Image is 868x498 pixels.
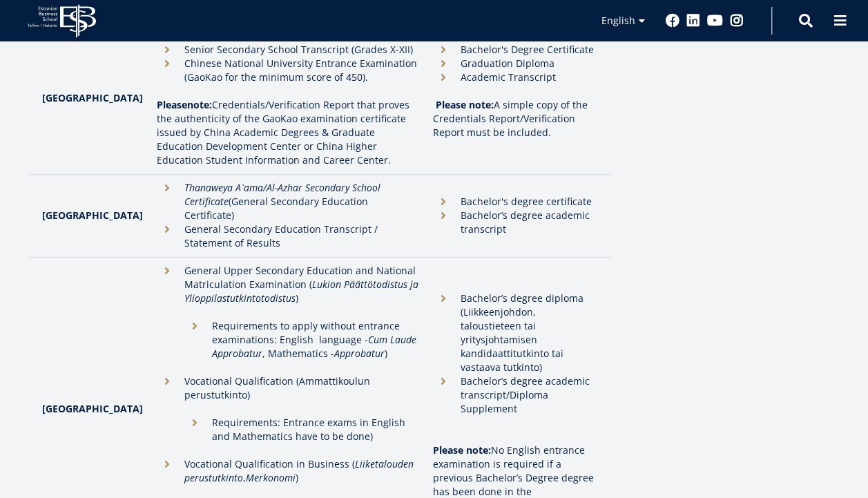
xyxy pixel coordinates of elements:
strong: note: [187,98,212,111]
li: Chinese National University Entrance Examination (GaoKao for the minimum score of 450). [157,57,419,84]
em: Approbatur [334,347,385,360]
strong: [GEOGRAPHIC_DATA] [42,91,143,104]
em: Thanaweya A`ama/Al-Azhar Secondary School Certificate [184,181,380,208]
li: Senior Secondary School Transcript (Grades X-XII) [157,43,419,57]
em: Cum Laude Approbatur [212,333,416,360]
p: Credentials/Verification Report that proves the authenticity of the GaoKao examination certificat... [157,98,419,167]
p: ​​​​​​​ [461,416,599,430]
strong: [GEOGRAPHIC_DATA] [42,402,143,415]
li: (General Secondary Education Certificate) [157,181,419,222]
p: Vocational Qualification in Business ( , ) [184,457,419,485]
strong: Please note: [433,443,491,457]
strong: Please note: [436,98,494,111]
em: Lukion Päättötodistus ja Ylioppilastutkintotodistus [184,278,418,305]
strong: Please [157,98,187,111]
p: Requirements: Entrance exams in English and Mathematics have to be done) [212,416,419,457]
strong: [GEOGRAPHIC_DATA] [42,209,143,222]
p: A simple copy of the Credentials Report/Verification Report must be included. [433,98,599,140]
li: Graduation Diploma [433,57,599,70]
li: Academic Transcript [433,70,599,84]
a: Facebook [666,14,679,28]
li: Bachelor's degree certificate [433,195,599,209]
li: Bachelor's Degree Certificate [433,43,599,57]
em: Liiketalouden perustutkinto [184,457,414,484]
p: Requirements to apply without entrance examinations: English language - , Mathematics - ) [212,319,419,374]
a: Youtube [707,14,723,28]
a: Instagram [730,14,744,28]
p: Vocational Qualification (Ammattikoulun perustutkinto) [184,374,419,402]
a: Linkedin [686,14,700,28]
p: Bachelor’s degree diploma (Liikkeenjohdon, taloustieteen tai yritysjohtamisen kandidaattitutkinto... [461,291,599,374]
p: General Upper Secondary Education and National Matriculation Examination ( ) [184,264,419,305]
em: Merkonomi [246,471,296,484]
li: General Secondary Education Transcript / Statement of Results [157,222,419,250]
p: Bachelor’s degree academic transcript/Diploma Supplement [461,374,599,416]
li: Bachelor’s degree academic transcript [433,209,599,236]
